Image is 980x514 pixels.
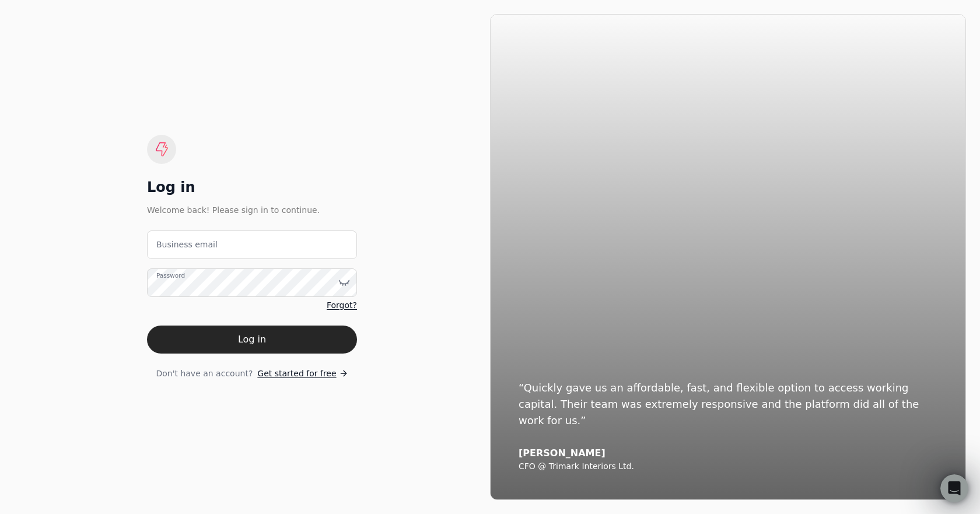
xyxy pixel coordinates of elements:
div: CFO @ Trimark Interiors Ltd. [519,461,937,472]
a: Get started for free [257,368,348,380]
div: Log in [147,178,357,197]
a: Forgot? [327,299,357,312]
button: Log in [147,326,357,354]
span: Don't have an account? [156,368,253,380]
div: [PERSON_NAME] [519,447,937,459]
iframe: Intercom live chat [940,474,968,502]
label: Business email [156,239,218,251]
span: Get started for free [257,368,336,380]
div: “Quickly gave us an affordable, fast, and flexible option to access working capital. Their team w... [519,380,937,429]
label: Password [156,271,185,280]
div: Welcome back! Please sign in to continue. [147,204,357,216]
